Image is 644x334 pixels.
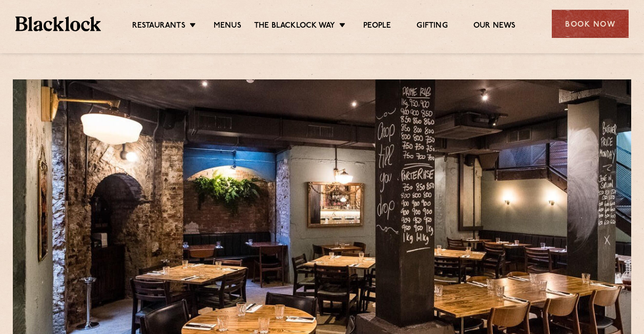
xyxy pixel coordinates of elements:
[552,10,629,38] div: Book Now
[15,16,101,31] img: BL_Textured_Logo-footer-cropped.svg
[254,21,335,32] a: The Blacklock Way
[132,21,185,32] a: Restaurants
[214,21,241,32] a: Menus
[417,21,447,32] a: Gifting
[473,21,516,32] a: Our News
[363,21,391,32] a: People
